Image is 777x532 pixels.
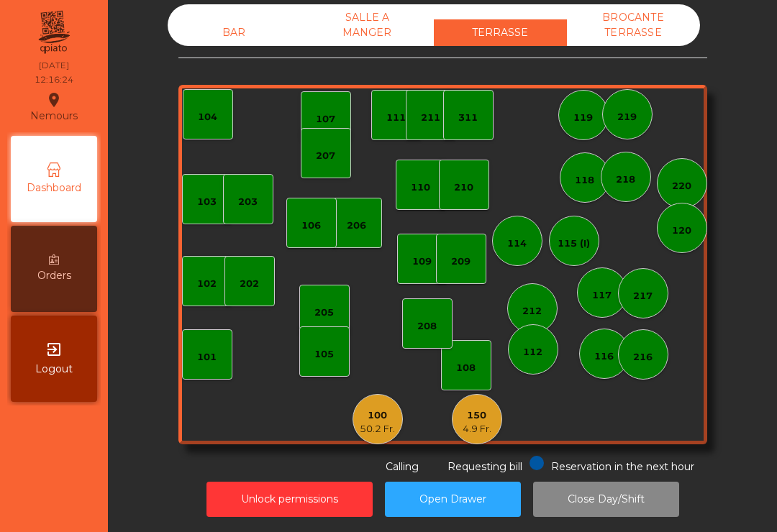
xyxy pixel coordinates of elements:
[522,304,542,318] div: 212
[573,111,593,125] div: 119
[45,341,63,358] i: exit_to_app
[347,219,366,233] div: 206
[575,173,594,188] div: 118
[45,91,63,109] i: location_on
[412,254,432,269] div: 109
[451,254,471,269] div: 209
[421,111,440,125] div: 211
[434,19,567,46] div: TERRASSE
[301,4,434,46] div: SALLE A MANGER
[27,180,81,196] span: Dashboard
[592,288,612,303] div: 117
[206,482,373,517] button: Unlock permissions
[197,195,217,209] div: 103
[551,460,694,473] span: Reservation in the next hour
[37,268,71,283] span: Orders
[558,237,590,251] div: 115 (I)
[30,89,78,125] div: Nemours
[198,110,217,124] div: 104
[463,408,491,423] div: 150
[240,277,259,291] div: 202
[533,482,679,517] button: Close Day/Shift
[197,350,217,364] div: 101
[35,73,73,86] div: 12:16:24
[672,179,691,193] div: 220
[458,111,478,125] div: 311
[360,408,395,423] div: 100
[523,345,542,359] div: 112
[417,319,437,334] div: 208
[314,306,334,320] div: 205
[316,112,335,127] div: 107
[386,111,406,125] div: 111
[197,277,217,291] div: 102
[633,350,653,364] div: 216
[616,173,635,187] div: 218
[447,460,522,473] span: Requesting bill
[463,422,491,436] div: 4.9 Fr.
[314,347,334,362] div: 105
[360,422,395,436] div: 50.2 Fr.
[386,460,419,473] span: Calling
[39,59,69,72] div: [DATE]
[507,237,527,251] div: 114
[168,19,301,46] div: BAR
[301,219,321,233] div: 106
[633,289,653,303] div: 217
[316,149,335,163] div: 207
[567,4,700,46] div: BROCANTE TERRASSE
[594,349,614,364] div: 116
[456,361,476,375] div: 108
[617,110,637,124] div: 219
[672,224,691,238] div: 120
[454,180,473,195] div: 210
[35,362,73,377] span: Logout
[411,180,430,195] div: 110
[238,195,258,209] div: 203
[385,482,521,517] button: Open Drawer
[36,7,71,58] img: qpiato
